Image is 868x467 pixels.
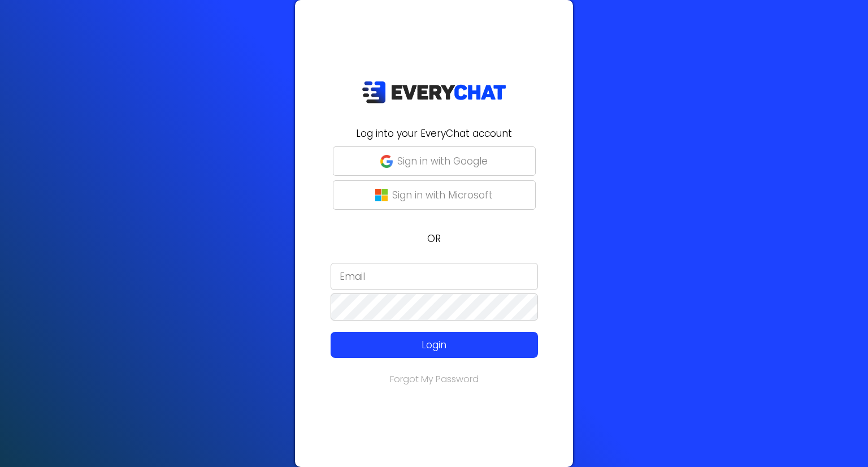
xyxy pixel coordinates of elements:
p: Sign in with Microsoft [392,188,493,202]
img: microsoft-logo.png [375,189,388,201]
p: Sign in with Google [397,154,488,168]
button: Sign in with Microsoft [333,180,536,210]
a: Forgot My Password [390,373,479,386]
p: OR [302,231,566,246]
img: EveryChat_logo_dark.png [362,81,506,104]
h2: Log into your EveryChat account [302,126,566,141]
button: Sign in with Google [333,146,536,176]
input: Email [331,263,538,290]
button: Login [331,332,538,358]
img: google-g.png [380,155,393,167]
p: Login [351,338,517,352]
